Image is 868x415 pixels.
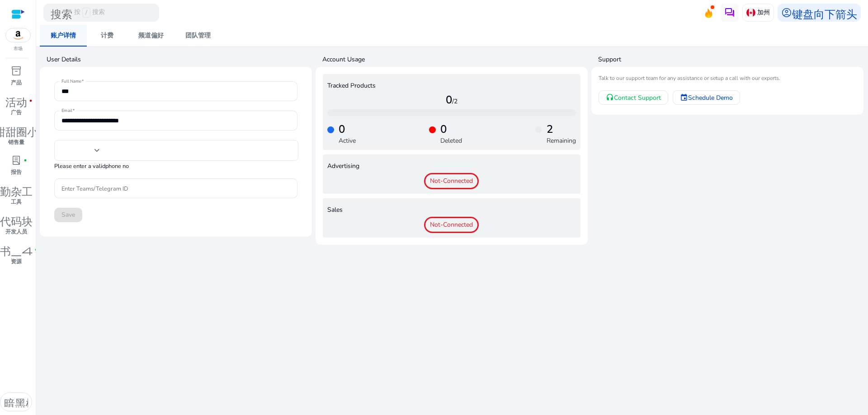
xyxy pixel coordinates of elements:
[339,136,356,145] p: Active
[61,108,72,114] mat-label: Email
[54,162,129,170] mat-hint: Please enter a valid phone no
[452,97,458,106] span: /2
[781,6,792,19] font: account_circle
[327,93,576,107] h4: 0
[34,247,38,252] font: fiber_manual_record
[92,8,105,16] font: 搜索
[4,396,47,408] font: 暗黑模式
[11,168,22,176] font: 报告
[327,163,576,170] h4: Advertising
[11,154,22,167] font: lab_profile
[8,139,24,146] font: 销售量
[680,93,688,102] mat-icon: event
[5,228,27,235] font: 开发人员
[322,55,588,64] h4: Account Usage
[11,198,22,205] font: 工具
[185,31,211,40] font: 团队管理
[424,173,479,189] span: Not-Connected
[11,65,22,77] font: inventory_2
[51,31,76,40] font: 账户详情
[688,93,733,103] span: Schedule Demo
[11,79,22,86] font: 产品
[74,8,80,16] font: 按
[757,8,770,17] font: 加州
[327,206,576,214] h4: Sales
[101,31,113,40] font: 计费
[424,217,479,233] span: Not-Connected
[547,136,576,145] p: Remaining
[29,98,33,103] font: fiber_manual_record
[51,6,72,19] font: 搜索
[440,136,462,145] p: Deleted
[24,158,27,163] font: fiber_manual_record
[11,258,22,265] font: 资源
[11,109,22,116] font: 广告
[339,123,356,136] h4: 0
[599,74,856,83] mat-card-subtitle: Talk to our support team for any assistance or setup a call with our experts.
[606,93,614,102] mat-icon: headset
[5,94,27,107] font: 活动
[6,28,30,42] img: amazon.svg
[599,90,668,105] a: Contact Support
[138,31,164,40] font: 频道偏好
[614,93,661,103] span: Contact Support
[85,8,87,17] font: /
[792,6,857,19] font: 键盘向下箭头
[746,8,755,17] img: ca.svg
[547,123,576,136] h4: 2
[61,79,81,85] mat-label: Full Name
[440,123,462,136] h4: 0
[14,46,23,52] font: 市场
[327,82,576,90] h4: Tracked Products
[598,55,863,64] h4: Support
[47,55,312,64] h4: User Details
